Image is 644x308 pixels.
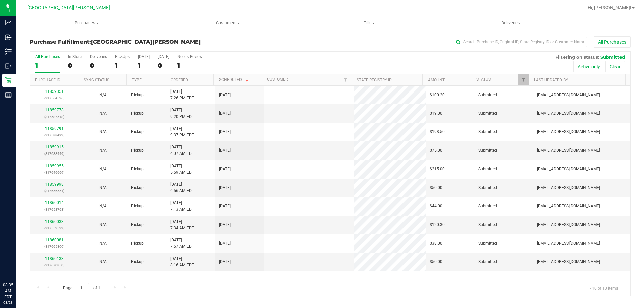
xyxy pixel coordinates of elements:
button: N/A [99,147,107,154]
a: Last Updated By [534,78,568,82]
p: (317646669) [34,169,74,176]
span: [DATE] 9:37 PM EDT [170,126,194,138]
span: [DATE] 4:07 AM EDT [170,144,194,157]
div: In Store [68,54,82,59]
p: 08/28 [3,300,13,305]
span: [EMAIL_ADDRESS][DOMAIN_NAME] [537,222,600,228]
button: N/A [99,259,107,265]
span: [DATE] [219,92,231,98]
a: Customer [267,77,288,82]
span: [DATE] [219,129,231,135]
span: [DATE] 7:26 PM EDT [170,88,194,101]
a: Deliveries [440,16,581,30]
a: Tills [299,16,440,30]
span: Submitted [600,54,625,60]
span: Submitted [478,222,497,228]
a: Customers [157,16,299,30]
span: 1 - 10 of 10 items [581,283,624,293]
span: Pickup [131,92,144,98]
span: $50.00 [430,259,442,265]
div: 1 [177,62,202,69]
div: Needs Review [177,54,202,59]
span: [EMAIL_ADDRESS][DOMAIN_NAME] [537,203,600,209]
inline-svg: Analytics [5,19,12,26]
a: Filter [340,74,351,85]
span: [DATE] 8:16 AM EDT [170,256,194,268]
a: 11860014 [45,200,64,205]
a: Purchases [16,16,157,30]
span: $198.50 [430,129,445,135]
a: Scheduled [219,77,250,82]
span: [DATE] 6:56 AM EDT [170,181,194,194]
p: (317670850) [34,262,74,268]
span: Hi, [PERSON_NAME]! [588,5,631,10]
span: $38.00 [430,240,442,247]
span: $120.30 [430,222,445,228]
span: $75.00 [430,147,442,154]
a: Purchase ID [35,78,60,82]
button: N/A [99,166,107,172]
span: [EMAIL_ADDRESS][DOMAIN_NAME] [537,147,600,154]
span: [EMAIL_ADDRESS][DOMAIN_NAME] [537,110,600,117]
span: Not Applicable [99,185,107,190]
span: $50.00 [430,185,442,191]
button: N/A [99,110,107,117]
span: [DATE] [219,203,231,209]
span: [DATE] [219,166,231,172]
span: Not Applicable [99,222,107,227]
div: [DATE] [158,54,169,59]
span: Not Applicable [99,167,107,171]
p: (317564526) [34,95,74,101]
a: Type [132,78,142,82]
p: (317665300) [34,243,74,250]
button: N/A [99,185,107,191]
inline-svg: Reports [5,91,12,98]
span: Customers [158,20,298,26]
span: $19.00 [430,110,442,117]
p: 08:35 AM EDT [3,282,13,300]
a: 11860033 [45,219,64,224]
span: [GEOGRAPHIC_DATA][PERSON_NAME] [91,39,201,45]
inline-svg: Inbound [5,34,12,41]
p: (317638449) [34,150,74,157]
a: 11859998 [45,182,64,187]
a: 11859351 [45,89,64,94]
span: Submitted [478,110,497,117]
span: Submitted [478,147,497,154]
button: N/A [99,222,107,228]
a: Status [476,77,491,82]
span: [DATE] [219,259,231,265]
span: Pickup [131,166,144,172]
span: $44.00 [430,203,442,209]
span: [EMAIL_ADDRESS][DOMAIN_NAME] [537,92,600,98]
span: Page of 1 [57,283,106,293]
span: Submitted [478,203,497,209]
a: 11859778 [45,108,64,112]
button: N/A [99,240,107,247]
span: Pickup [131,129,144,135]
span: [DATE] 5:59 AM EDT [170,163,194,176]
span: [EMAIL_ADDRESS][DOMAIN_NAME] [537,166,600,172]
a: Ordered [171,78,188,82]
span: [DATE] [219,222,231,228]
div: 0 [158,62,169,69]
a: Amount [428,78,445,82]
h3: Purchase Fulfillment: [30,39,230,45]
span: Pickup [131,147,144,154]
button: N/A [99,203,107,209]
span: [DATE] [219,110,231,117]
div: 0 [68,62,82,69]
button: N/A [99,92,107,98]
span: Pickup [131,240,144,247]
iframe: Resource center [7,254,27,274]
div: All Purchases [35,54,60,59]
a: State Registry ID [357,78,392,82]
span: Not Applicable [99,111,107,116]
span: Not Applicable [99,259,107,264]
a: 11859791 [45,126,64,131]
a: 11859915 [45,145,64,149]
div: [DATE] [138,54,150,59]
button: Clear [605,61,625,72]
div: 0 [90,62,107,69]
span: Pickup [131,185,144,191]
